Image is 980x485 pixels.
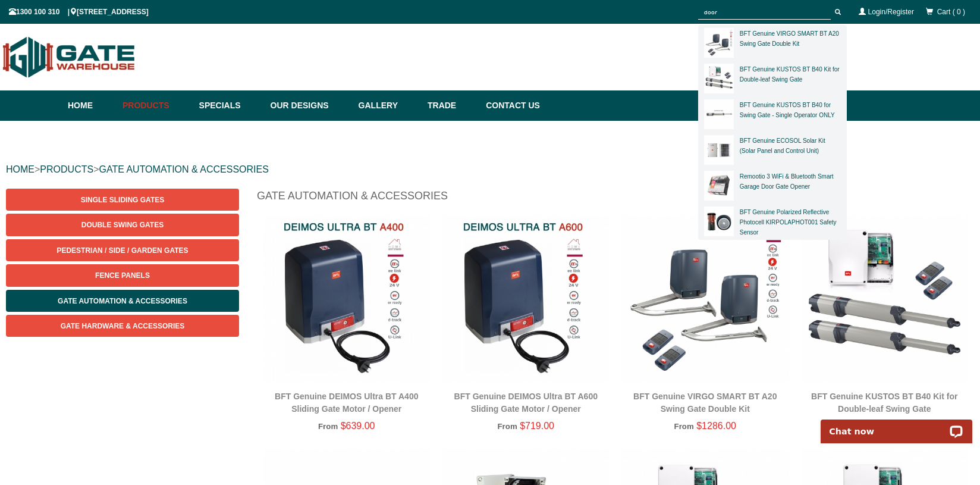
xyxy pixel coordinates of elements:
span: $1286.00 [696,421,736,431]
span: $719.00 [520,421,554,431]
span: From [674,422,694,431]
h1: Gate Automation & Accessories [257,189,974,209]
a: Remootio 3 WiFi & Bluetooth Smart Garage Door Gate Opener [740,173,834,190]
span: From [498,422,517,431]
a: BFT Genuine DEIMOS Ultra BT A400 Sliding Gate Motor / Opener [275,392,418,414]
img: Remootio 3 WiFi & Bluetooth Smart Garage Door Gate Opener - remootio 3 wifi bluetooth smart garag... [704,171,734,201]
img: BFT Genuine KUSTOS BT B40 Kit for Double-leaf Swing Gate - bft genuine kustos bt b40 kit for doub... [704,64,734,93]
img: BFT Genuine VIRGO SMART BT A20 Swing Gate Double Kit - Gate Warehouse [621,215,789,383]
a: BFT Genuine ECOSOL Solar Kit (Solar Panel and Control Unit) [740,137,825,154]
div: > > [6,151,974,189]
a: Specials [193,90,265,121]
a: Our Designs [265,90,353,121]
a: Gate Automation & Accessories [6,290,239,312]
a: Fence Panels [6,264,239,286]
a: Home [68,90,117,121]
img: BFT Genuine KUSTOS BT B40 for Swing Gate - Single Operator ONLY - bft genuine kustos bt b40 for s... [704,99,734,129]
a: BFT Genuine VIRGO SMART BT A20 Swing Gate Double Kit [633,392,777,414]
span: Cart ( 0 ) [937,8,965,16]
a: BFT Genuine DEIMOS Ultra BT A600 Sliding Gate Motor / Opener [454,392,598,414]
a: Login/Register [868,8,914,16]
img: BFT Genuine DEIMOS Ultra BT A400 Sliding Gate Motor / Opener - Gate Warehouse [263,215,431,383]
iframe: LiveChat chat widget [813,406,980,443]
span: Gate Automation & Accessories [58,297,187,305]
a: Pedestrian / Side / Garden Gates [6,239,239,261]
a: Gallery [353,90,422,121]
span: Single Sliding Gates [81,196,164,204]
span: Fence Panels [95,271,150,280]
a: BFT Genuine KUSTOS BT B40 for Swing Gate - Single Operator ONLY [740,102,835,118]
a: BFT Genuine VIRGO SMART BT A20 Swing Gate Double Kit [740,30,839,47]
span: $639.00 [341,421,375,431]
a: HOME [6,164,34,174]
a: Trade [422,90,480,121]
a: Double Swing Gates [6,214,239,236]
span: Pedestrian / Side / Garden Gates [56,246,188,255]
img: BFT Genuine KUSTOS BT B40 Kit for Double-leaf Swing Gate - Gate Warehouse [801,215,969,383]
span: 1300 100 310 | [STREET_ADDRESS] [9,8,149,16]
span: Gate Hardware & Accessories [61,322,185,330]
a: BFT Genuine KUSTOS BT B40 Kit for Double-leaf Swing Gate [740,66,840,83]
a: Contact Us [480,90,540,121]
img: BFT Genuine VIRGO SMART BT A20 Swing Gate Double Kit - bft genuine virgo smart bt a20 swing gate ... [704,28,734,58]
a: BFT Genuine Polarized Reflective Photocell KIRPOLAPHOT001 Safety Sensor [740,209,837,236]
img: BFT Genuine ECOSOL Solar Kit (Solar Panel and Control Unit) - bft genuine ecosol solar kit solar ... [704,135,734,165]
a: Single Sliding Gates [6,189,239,211]
span: Double Swing Gates [81,221,164,229]
img: BFT Genuine Polarized Reflective Photocell KIRPOLAPHOT001 Safety Sensor - bft genuine polarized r... [704,206,734,236]
a: Products [117,90,193,121]
a: Gate Hardware & Accessories [6,315,239,337]
span: From [318,422,338,431]
input: SEARCH PRODUCTS [698,5,831,20]
a: PRODUCTS [40,164,93,174]
a: BFT Genuine KUSTOS BT B40 Kit for Double-leaf Swing Gate [811,392,957,414]
img: BFT Genuine DEIMOS Ultra BT A600 Sliding Gate Motor / Opener - Gate Warehouse [442,215,610,383]
a: GATE AUTOMATION & ACCESSORIES [99,164,268,174]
